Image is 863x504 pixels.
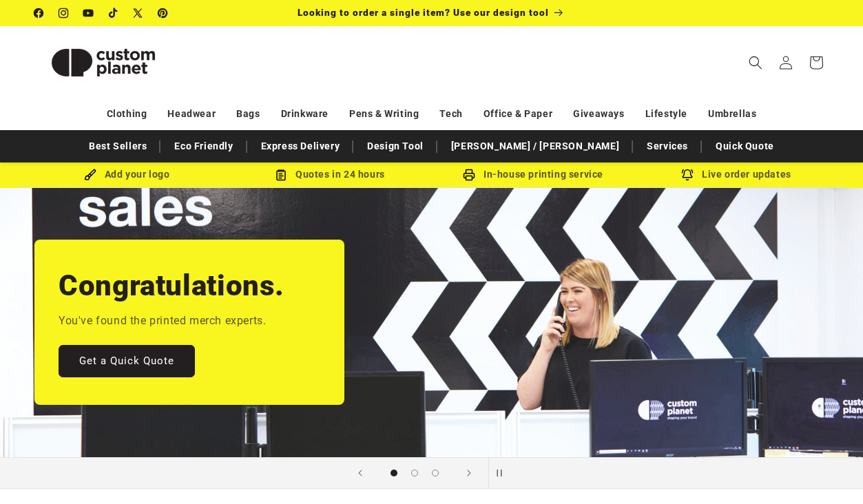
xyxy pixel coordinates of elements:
[254,134,347,158] a: Express Delivery
[444,134,626,158] a: [PERSON_NAME] / [PERSON_NAME]
[681,169,694,181] img: Order updates
[167,134,240,158] a: Eco Friendly
[573,102,624,126] a: Giveaways
[34,32,172,94] img: Custom Planet
[59,345,195,377] a: Get a Quick Quote
[463,169,475,181] img: In-house printing
[107,102,147,126] a: Clothing
[360,134,430,158] a: Design Tool
[30,26,178,98] a: Custom Planet
[454,458,484,488] button: Next slide
[82,134,154,158] a: Best Sellers
[740,48,771,78] summary: Search
[488,458,519,488] button: Pause slideshow
[167,102,216,126] a: Headwear
[84,169,96,181] img: Brush Icon
[229,166,432,183] div: Quotes in 24 hours
[484,102,552,126] a: Office & Paper
[298,7,549,18] span: Looking to order a single item? Use our design tool
[25,166,229,183] div: Add your logo
[59,311,266,331] p: You've found the printed merch experts.
[635,166,838,183] div: Live order updates
[275,169,287,181] img: Order Updates Icon
[709,134,781,158] a: Quick Quote
[432,166,635,183] div: In-house printing service
[349,102,419,126] a: Pens & Writing
[794,438,863,504] iframe: Chat Widget
[404,463,425,483] button: Load slide 2 of 3
[439,102,462,126] a: Tech
[640,134,695,158] a: Services
[645,102,687,126] a: Lifestyle
[281,102,329,126] a: Drinkware
[708,102,756,126] a: Umbrellas
[59,267,284,304] h2: Congratulations.
[345,458,375,488] button: Previous slide
[236,102,260,126] a: Bags
[384,463,404,483] button: Load slide 1 of 3
[425,463,446,483] button: Load slide 3 of 3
